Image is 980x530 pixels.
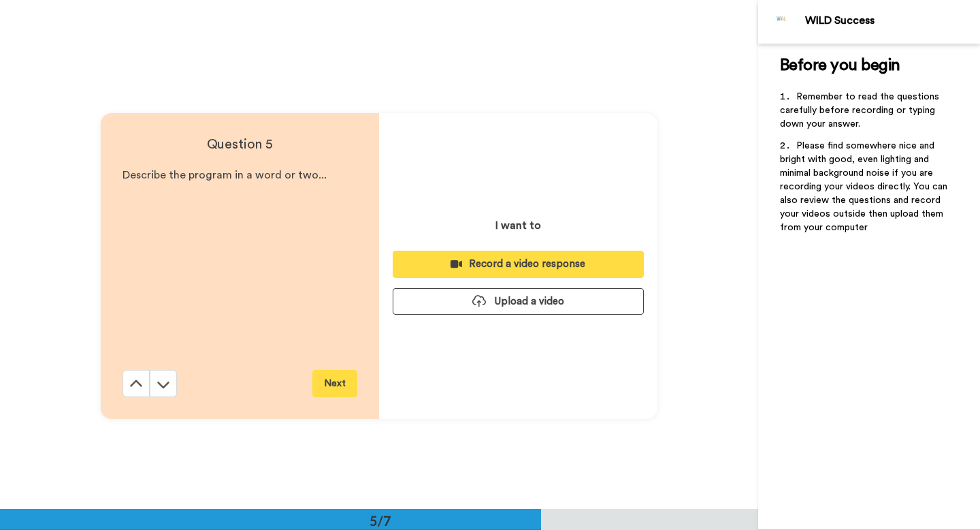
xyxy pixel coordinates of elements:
[404,257,633,271] div: Record a video response
[780,92,942,129] span: Remember to read the questions carefully before recording or typing down your answer.
[766,5,798,38] img: Profile Image
[780,141,950,232] span: Please find somewhere nice and bright with good, even lighting and minimal background noise if yo...
[495,217,541,234] p: I want to
[122,135,357,154] h4: Question 5
[312,370,357,397] button: Next
[348,511,413,530] div: 5/7
[393,251,644,277] button: Record a video response
[805,14,979,27] div: WILD Success
[780,57,900,74] span: Before you begin
[122,170,327,181] span: Describe the program in a word or two...
[393,288,644,315] button: Upload a video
